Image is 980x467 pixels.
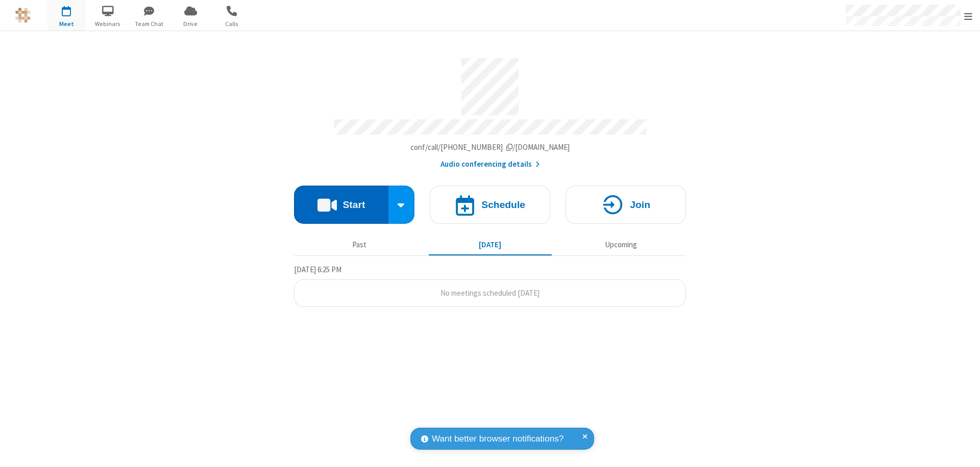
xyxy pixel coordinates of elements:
[388,186,415,224] div: Start conference options
[440,288,540,298] span: No meetings scheduled [DATE]
[47,19,86,29] span: Meet
[432,432,563,446] span: Want better browser notifications?
[430,186,550,224] button: Schedule
[429,235,552,254] button: [DATE]
[294,265,341,274] span: [DATE] 6:25 PM
[294,264,686,307] section: Today's Meetings
[481,200,525,210] h4: Schedule
[559,235,682,254] button: Upcoming
[130,19,168,29] span: Team Chat
[213,19,251,29] span: Calls
[15,8,31,23] img: QA Selenium DO NOT DELETE OR CHANGE
[171,19,210,29] span: Drive
[440,159,540,170] button: Audio conferencing details
[342,200,365,210] h4: Start
[294,186,388,224] button: Start
[410,142,570,152] span: Copy my meeting room link
[410,142,570,153] button: Copy my meeting room linkCopy my meeting room link
[298,235,421,254] button: Past
[294,50,686,170] section: Account details
[89,19,127,29] span: Webinars
[566,186,686,224] button: Join
[630,200,650,210] h4: Join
